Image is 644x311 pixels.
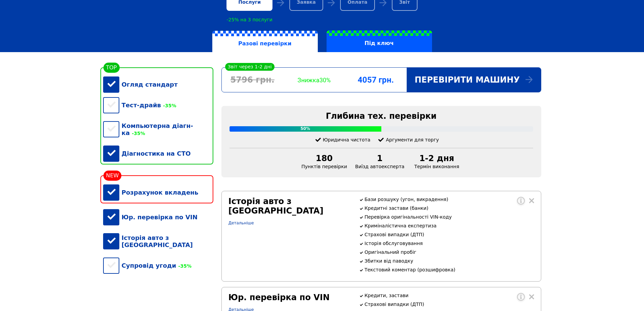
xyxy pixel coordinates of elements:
div: Перевірити машину [407,68,541,92]
div: Тест-драйв [103,95,213,115]
div: Історія авто з [GEOGRAPHIC_DATA] [229,197,351,216]
div: Діагностика на СТО [103,143,213,164]
div: Компьютерна діагн-ка [103,115,213,143]
div: Виїзд автоексперта [351,154,409,169]
a: Детальніше [229,221,254,225]
div: Знижка [283,76,345,84]
a: Під ключ [322,30,436,52]
div: Розрахунок вкладень [103,182,213,203]
span: -35% [176,263,191,269]
div: 1 [355,154,405,163]
div: 1-2 дня [412,154,461,163]
p: Кредитні застави (банки) [364,205,534,211]
div: 50% [230,126,381,132]
p: Криміналістична експертиза [364,223,534,228]
div: Юридична чистота [315,137,379,142]
div: Глибина тех. перевірки [230,111,533,121]
div: 5796 грн. [222,75,283,85]
label: Разові перевірки [212,31,318,52]
div: Аргументи для торгу [378,137,447,142]
p: Страхові випадки (ДТП) [364,302,534,307]
label: Під ключ [327,30,432,52]
div: Пунктів перевірки [297,154,351,169]
div: Юр. перевірка по VIN [103,207,213,227]
div: Історія авто з [GEOGRAPHIC_DATA] [103,227,213,255]
span: -35% [130,131,145,136]
div: -25% на 3 послуги [226,17,272,22]
p: Перевірка оригінальності VIN-коду [364,214,534,220]
p: Збитки від паводку [364,258,534,264]
span: 30% [319,76,331,84]
div: Юр. перевірка по VIN [229,293,351,302]
div: Термін виконання [408,154,465,169]
div: 180 [302,154,347,163]
div: Супровід угоди [103,255,213,276]
p: Бази розшуку (угон, викрадення) [364,197,534,202]
p: Оригінальний пробіг [364,249,534,255]
p: Текстовий коментар (розшифровка) [364,267,534,272]
div: Огляд стандарт [103,74,213,95]
p: Історія обслуговування [364,241,534,246]
div: 4057 грн. [345,75,406,85]
p: Кредити, застави [364,293,534,298]
span: -35% [161,103,176,108]
p: Страхові випадки (ДТП) [364,232,534,237]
